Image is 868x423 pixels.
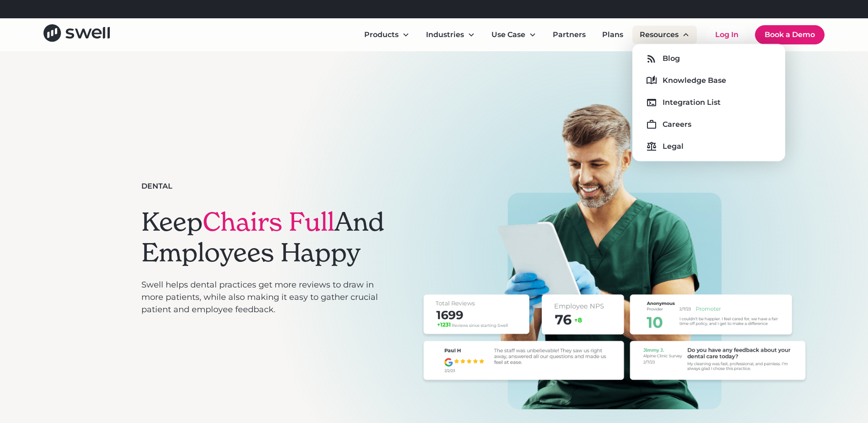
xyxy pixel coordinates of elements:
[640,29,679,40] div: Resources
[663,141,684,152] div: Legal
[419,26,482,44] div: Industries
[663,119,691,130] div: Careers
[640,117,778,132] a: Careers
[632,26,697,44] div: Resources
[640,73,778,88] a: Knowledge Base
[663,53,680,64] div: Blog
[426,29,464,40] div: Industries
[755,25,825,44] a: Book a Demo
[364,29,399,40] div: Products
[141,279,388,316] p: Swell helps dental practices get more reviews to draw in more patients, while also making it easy...
[484,26,544,44] div: Use Case
[663,75,726,86] div: Knowledge Base
[203,206,334,238] span: Chairs Full
[43,24,110,45] a: home
[419,103,809,409] img: A smiling dentist in green scrubs, looking at an iPad that shows some of the reviews that have be...
[141,181,173,192] div: Dental
[141,206,388,268] h1: Keep And Employees Happy
[357,26,417,44] div: Products
[491,29,525,40] div: Use Case
[640,51,778,66] a: Blog
[640,95,778,110] a: Integration List
[640,139,778,154] a: Legal
[595,26,631,44] a: Plans
[663,97,721,108] div: Integration List
[706,26,748,44] a: Log In
[632,44,785,161] nav: Resources
[545,26,593,44] a: Partners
